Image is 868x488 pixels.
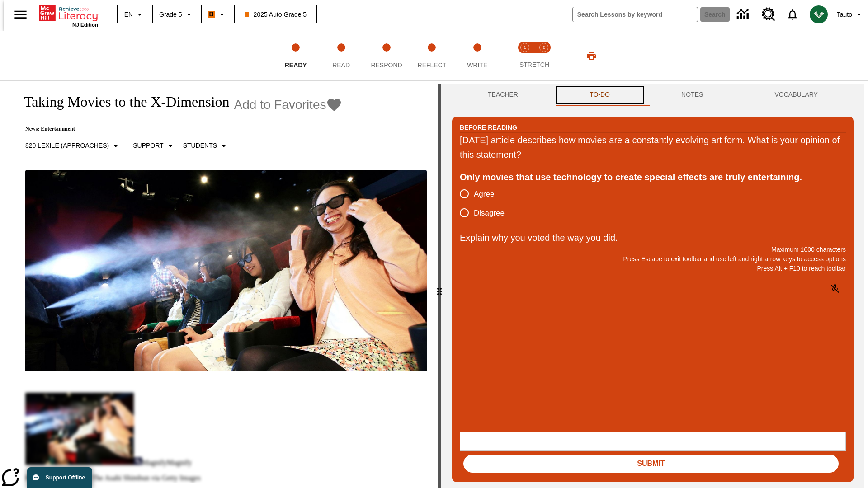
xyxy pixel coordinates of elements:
[25,141,109,150] p: 820 Lexile (Approaches)
[460,230,846,245] p: Explain why you voted the way you did.
[371,61,402,69] span: Respond
[460,264,846,273] p: Press Alt + F10 to reach toolbar
[452,84,854,106] div: Instructional Panel Tabs
[183,141,217,150] p: Students
[209,9,214,20] span: B
[731,2,756,27] a: Data Center
[452,84,554,106] button: Teacher
[124,10,133,19] span: EN
[554,84,646,106] button: TO-DO
[14,94,230,110] h1: Taking Movies to the X-Dimension
[204,6,231,23] button: Boost Class color is orange. Change class color
[804,3,833,26] button: Select a new avatar
[7,1,34,28] button: Open side menu
[519,61,549,68] span: STRETCH
[460,254,846,264] p: Press Escape to exit toolbar and use left and right arrow keys to access options
[542,45,545,50] text: 2
[120,6,149,23] button: Language: EN, Select a language
[463,455,839,473] button: Submit
[46,474,85,481] span: Support Offline
[22,138,125,154] button: Select Lexile, 820 Lexile (Approaches)
[474,188,494,200] span: Agree
[285,61,307,69] span: Ready
[460,184,512,222] div: poll
[4,7,132,15] body: Explain why you voted the way you did. Maximum 1000 characters Press Alt + F10 to reach toolbar P...
[460,133,846,162] div: [DATE] article describes how movies are a constantly evolving art form. What is your opinion of t...
[573,7,698,22] input: search field
[451,31,504,80] button: Write step 5 of 5
[406,31,458,80] button: Reflect step 4 of 5
[524,45,526,50] text: 1
[810,5,828,23] img: avatar image
[756,2,781,27] a: Resource Center, Will open in new tab
[441,84,864,488] div: activity
[824,278,846,300] button: Click to activate and allow voice recognition
[234,98,326,112] span: Add to Favorites
[14,126,342,132] p: News: Entertainment
[25,170,427,371] img: Panel in front of the seats sprays water mist to the happy audience at a 4DX-equipped theater.
[179,138,233,154] button: Select Student
[129,138,179,154] button: Scaffolds, Support
[315,31,367,80] button: Read step 2 of 5
[577,47,606,64] button: Print
[234,97,343,113] button: Add to Favorites - Taking Movies to the X-Dimension
[159,10,182,19] span: Grade 5
[27,467,92,488] button: Support Offline
[133,141,163,150] p: Support
[4,84,438,483] div: reading
[269,31,322,80] button: Ready step 1 of 5
[460,122,517,132] h2: Before Reading
[245,10,307,19] span: 2025 Auto Grade 5
[360,31,413,80] button: Respond step 3 of 5
[460,170,846,184] div: Only movies that use technology to create special effects are truly entertaining.
[833,6,868,23] button: Profile/Settings
[781,3,804,26] a: Notifications
[837,10,852,19] span: Tauto
[72,22,98,28] span: NJ Edition
[474,207,505,219] span: Disagree
[460,245,846,254] p: Maximum 1000 characters
[531,31,557,80] button: Stretch Respond step 2 of 2
[39,3,98,28] div: Home
[156,6,198,23] button: Grade: Grade 5, Select a grade
[332,61,350,69] span: Read
[739,84,854,106] button: VOCABULARY
[467,61,487,69] span: Write
[438,84,441,488] div: Press Enter or Spacebar and then press right and left arrow keys to move the slider
[418,61,447,69] span: Reflect
[512,31,538,80] button: Stretch Read step 1 of 2
[646,84,739,106] button: NOTES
